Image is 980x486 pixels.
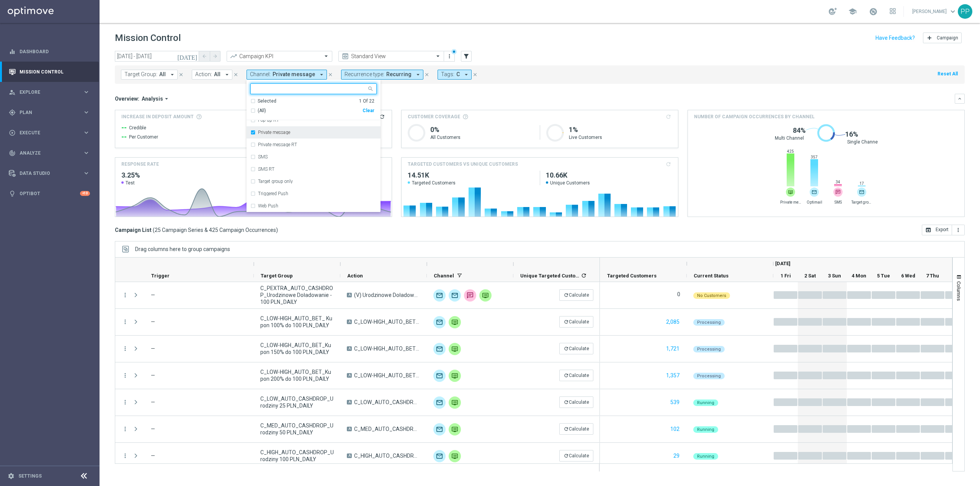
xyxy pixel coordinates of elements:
[956,281,962,301] span: Columns
[135,246,230,252] span: Drag columns here to group campaigns
[8,49,90,55] div: equalizer Dashboard
[250,126,377,139] div: Private message
[210,51,220,62] button: arrow_forward
[122,292,129,298] button: more_vert
[694,273,728,279] span: Current Status
[852,273,866,279] span: 4 Mon
[233,72,238,77] i: close
[793,126,806,135] span: 84%
[20,62,90,82] a: Mission Control
[260,422,334,436] span: C_MED_AUTO_CASHDROP_Urodziny 50 PLN_DAILY
[83,88,90,96] i: keyboard_arrow_right
[258,204,278,208] label: Web Push
[258,98,276,104] div: Selected
[139,95,172,102] button: Analysis arrow_drop_down
[423,70,430,79] button: close
[250,175,377,188] div: Target group only
[230,52,237,60] i: trending_up
[464,289,476,302] div: SMS
[472,70,479,79] button: close
[9,129,83,136] div: Execute
[247,83,381,212] ng-select: Private message
[449,450,461,462] img: Private message
[937,70,959,78] button: Reset All
[8,191,90,197] button: lightbulb Optibot +10
[786,188,795,197] div: Private message
[354,318,420,325] span: C_LOW-HIGH_AUTO_BET_ Kupon 100% do 100 PLN_DAILY
[115,227,278,233] h3: Campaign List
[828,273,841,279] span: 3 Sun
[433,343,446,355] img: Optimail
[8,89,90,95] div: person_search Explore keyboard_arrow_right
[83,149,90,157] i: keyboard_arrow_right
[354,372,420,379] span: C_LOW-HIGH_AUTO_BET_Kupon 200% do 100 PLN_DAILY
[449,370,461,382] div: Private message
[258,118,279,122] label: Pop-up RT
[135,246,230,252] div: Row Groups
[122,372,129,379] i: more_vert
[258,142,297,147] label: Private message RT
[693,426,718,433] colored-tag: Running
[670,398,680,407] button: 539
[848,7,857,16] span: school
[559,450,593,462] button: refreshCalculate
[433,396,446,409] div: Optimail
[693,318,725,326] colored-tag: Processing
[810,155,818,160] span: 357
[446,53,452,59] i: more_vert
[922,227,965,233] multiple-options-button: Export to CSV
[151,372,155,378] span: —
[273,71,315,78] span: Private message
[697,320,721,325] span: Processing
[665,344,680,354] button: 1,721
[697,293,726,298] span: No Customers
[9,109,83,116] div: Plan
[258,179,293,184] label: Target group only
[697,400,714,405] span: Running
[83,129,90,136] i: keyboard_arrow_right
[408,161,518,168] h4: TARGETED CUSTOMERS VS UNIQUE CUSTOMERS
[354,399,420,406] span: C_LOW_AUTO_CASHDROP_Urodziny 25 PLN_DAILY
[347,293,352,297] span: A
[20,183,80,204] a: Optibot
[781,273,791,279] span: 1 Fri
[479,289,492,302] div: Private message
[347,346,352,351] span: A
[142,95,163,102] span: Analysis
[857,188,866,197] div: Target group only
[569,125,672,134] h1: 1%
[926,35,933,41] i: add
[8,109,90,116] button: gps_fixed Plan keyboard_arrow_right
[408,113,460,120] span: Customer Coverage
[347,320,352,324] span: A
[122,345,129,352] i: more_vert
[851,200,872,205] span: Target group only
[260,369,334,382] span: C_LOW-HIGH_AUTO_BET_Kupon 200% do 100 PLN_DAILY
[354,292,420,298] span: (V) Urodzinowe Doładowanie - 100 PLN
[121,132,127,142] span: --
[563,453,569,458] i: refresh
[258,167,274,171] label: SMS RT
[124,71,157,78] span: Target Group:
[520,273,580,279] span: Unique Targeted Customers
[347,427,352,431] span: A
[937,35,958,41] span: Campaign
[250,200,377,212] div: Web Push
[121,171,247,180] h2: 3.25%
[804,273,816,279] span: 2 Sat
[159,71,166,78] span: All
[347,273,363,279] span: Action
[441,71,454,78] span: Tags:
[354,345,420,352] span: C_LOW-HIGH_AUTO_BET_Kupon 150% do 100 PLN_DAILY
[18,474,42,478] a: Settings
[151,346,155,352] span: —
[250,188,377,200] div: Triggered Push
[546,180,672,186] span: Unique Customers
[122,426,129,432] button: more_vert
[786,149,795,154] span: 425
[559,370,593,381] button: refreshCalculate
[926,273,939,279] span: 7 Thu
[122,452,129,459] i: more_vert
